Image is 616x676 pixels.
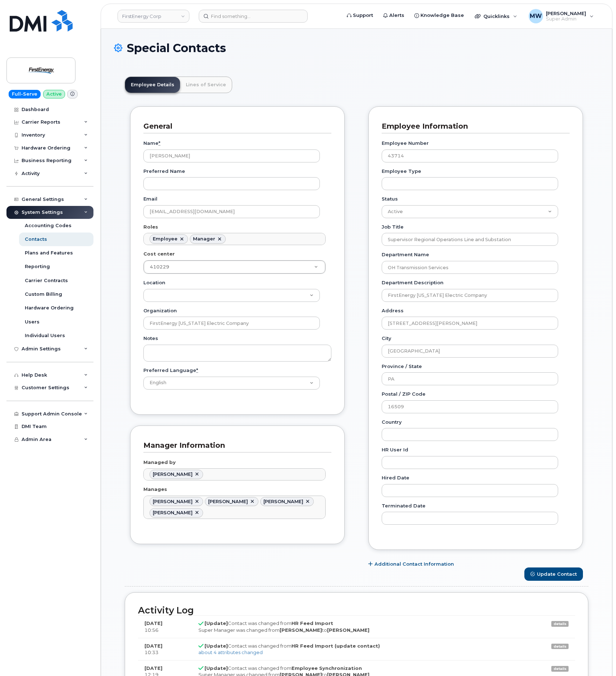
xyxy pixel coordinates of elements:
[198,649,263,655] a: about 4 attributes changed
[382,140,429,147] label: Employee Number
[382,307,404,314] label: Address
[382,419,402,426] label: Country
[280,627,322,633] strong: [PERSON_NAME]
[382,196,398,202] label: Status
[382,224,404,230] label: Job Title
[143,367,198,374] label: Preferred Language
[158,140,160,146] abbr: required
[144,665,162,671] strong: [DATE]
[382,363,422,370] label: Province / State
[144,643,162,649] strong: [DATE]
[143,250,175,257] label: Cost center
[551,621,569,627] a: details
[382,391,426,397] label: Postal / ZIP Code
[196,367,198,373] abbr: required
[125,77,180,93] a: Employee Details
[382,251,429,258] label: Department Name
[144,627,158,633] span: 10:56
[551,666,569,672] a: details
[263,499,303,504] span: Jordan D Ziegelhofer
[143,307,177,314] label: Organization
[153,236,178,242] div: Employee
[382,279,443,286] label: Department Description
[180,77,232,93] a: Lines of Service
[153,472,193,477] span: Jonathon Schussler
[143,279,165,286] label: Location
[144,261,325,273] a: 410229
[204,620,228,626] strong: [Update]
[382,121,564,131] h3: Employee Information
[204,643,228,649] strong: [Update]
[114,42,599,54] h1: Special Contacts
[150,264,169,270] span: 410229
[143,459,176,466] label: Managed by
[143,140,160,147] label: Name
[143,168,185,175] label: Preferred Name
[368,561,454,567] a: Additional Contact Information
[327,627,369,633] strong: [PERSON_NAME]
[153,510,193,515] span: Joseph D Schwiefert
[138,606,575,616] h2: Activity Log
[144,649,158,655] span: 10:33
[143,224,158,230] label: Roles
[143,121,326,131] h3: General
[198,627,529,634] div: Super Manager was changed from to
[382,502,426,509] label: Terminated Date
[143,196,157,202] label: Email
[524,567,583,581] button: Update Contact
[551,644,569,649] a: details
[291,665,362,671] strong: Employee Synchronization
[382,335,391,342] label: City
[291,643,380,649] strong: HR Feed Import (update contact)
[143,441,326,450] h3: Manager Information
[204,665,228,671] strong: [Update]
[208,499,248,504] span: Bradley J Dusseau
[193,236,215,242] div: Manager
[192,638,535,660] td: Contact was changed from
[382,168,421,175] label: Employee Type
[144,620,162,626] strong: [DATE]
[382,474,409,481] label: Hired Date
[153,499,193,504] span: Blake M Shipe
[382,446,408,453] label: HR user id
[143,486,167,493] label: Manages
[143,335,158,342] label: Notes
[291,620,333,626] strong: HR Feed Import
[192,615,535,638] td: Contact was changed from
